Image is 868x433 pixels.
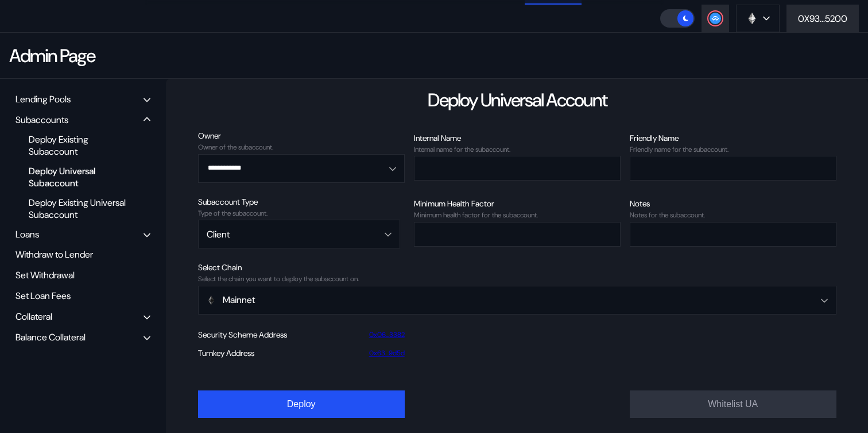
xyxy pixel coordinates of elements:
[198,131,405,141] div: Owner
[198,390,405,418] button: Deploy
[630,198,836,209] div: Notes
[630,133,836,143] div: Friendly Name
[15,114,68,126] div: Subaccounts
[15,228,39,240] div: Loans
[414,211,621,219] div: Minimum health factor for the subaccount.
[23,195,135,223] div: Deploy Existing Universal Subaccount
[198,197,405,207] div: Subaccount Type
[15,331,86,343] div: Balance Collateral
[369,349,405,357] a: 0x63...9d5d
[23,163,135,191] div: Deploy Universal Subaccount
[23,132,135,159] div: Deploy Existing Subaccount
[786,5,859,32] button: 0X93...5200
[207,294,759,306] div: Mainnet
[198,329,287,340] div: Security Scheme Address
[198,348,254,358] div: Turnkey Address
[198,209,405,217] div: Type of the subaccount.
[198,143,405,151] div: Owner of the subaccount.
[630,211,836,219] div: Notes for the subaccount.
[736,5,780,32] button: chain logo
[369,331,405,339] a: 0x06...3382
[630,145,836,154] div: Friendly name for the subaccount.
[198,275,836,283] div: Select the chain you want to deploy the subaccount on.
[414,133,621,143] div: Internal Name
[11,287,154,305] div: Set Loan Fees
[9,44,95,68] div: Admin Page
[11,246,154,263] div: Withdraw to Lender
[414,145,621,154] div: Internal name for the subaccount.
[15,311,52,323] div: Collateral
[198,286,836,315] button: Open menu
[746,12,758,25] img: chain logo
[198,154,405,183] button: Open menu
[198,262,836,273] div: Select Chain
[15,93,71,105] div: Lending Pools
[428,88,607,112] div: Deploy Universal Account
[207,296,216,305] img: chain-logo
[11,266,154,284] div: Set Withdrawal
[798,13,847,25] div: 0X93...5200
[198,220,400,248] button: Open menu
[414,198,621,209] div: Minimum Health Factor
[630,390,836,418] button: Whitelist UA
[207,228,371,240] div: Client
